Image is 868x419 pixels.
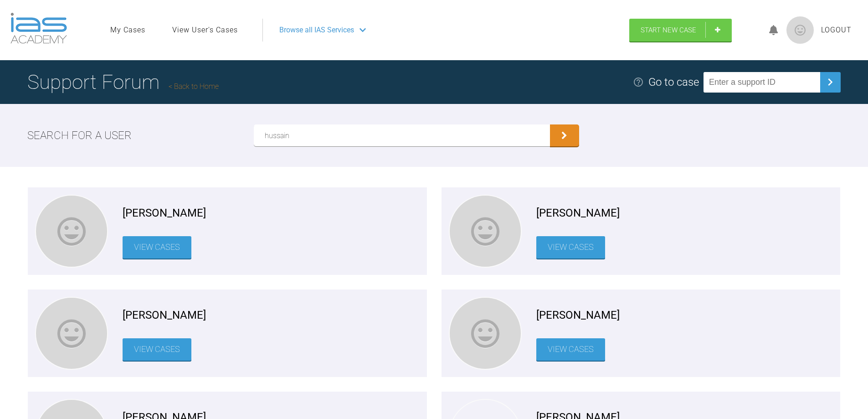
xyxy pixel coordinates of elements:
a: View Cases [123,338,191,361]
img: profile.png [786,16,814,44]
span: [PERSON_NAME] [123,306,206,324]
img: Balal Hussain [450,196,521,267]
input: Enter a support ID [704,72,820,93]
a: View Cases [536,338,605,361]
img: help.e70b9f3d.svg [633,77,644,88]
h1: Support Forum [27,66,219,98]
div: Go to case [648,73,699,91]
a: View Cases [123,236,191,259]
img: Hussain Rashid [450,298,521,369]
span: [PERSON_NAME] [536,204,620,222]
a: Start New Case [629,19,732,41]
img: chevronRight.28bd32b0.svg [823,75,837,89]
span: [PERSON_NAME] [123,204,206,222]
span: [PERSON_NAME] [536,306,620,324]
input: Enter a user's name [254,124,550,146]
span: Browse all IAS Services [279,24,354,36]
h2: Search for a user [27,127,132,144]
a: View User's Cases [172,24,238,36]
a: Back to Home [169,82,219,91]
a: View Cases [536,236,605,259]
img: Martin Hussain [36,196,107,267]
a: My Cases [110,24,145,36]
span: Start New Case [641,26,696,34]
img: logo-light.3e3ef733.png [10,13,67,44]
img: Hussain Alenezi [36,298,107,369]
a: Logout [821,24,852,36]
img: sab hussain [450,400,496,412]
